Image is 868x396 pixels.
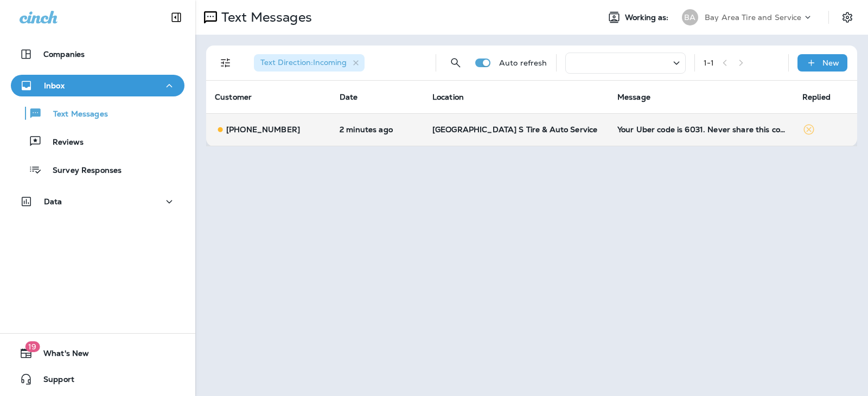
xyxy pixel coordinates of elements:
[44,197,62,206] p: Data
[42,138,84,148] p: Reviews
[705,13,802,22] p: Bay Area Tire and Service
[617,125,785,134] div: Your Uber code is 6031. Never share this code. Reply STOP ALL to unsubscribe.
[11,75,184,96] button: Inbox
[802,92,831,102] span: Replied
[11,158,184,181] button: Survey Responses
[43,50,85,59] p: Companies
[11,342,184,364] button: 19What's New
[217,9,312,25] p: Text Messages
[33,349,89,362] span: What's New
[254,54,365,72] div: Text Direction:Incoming
[432,125,597,134] span: [GEOGRAPHIC_DATA] S Tire & Auto Service
[11,368,184,390] button: Support
[33,375,74,388] span: Support
[340,125,415,134] p: Sep 6, 2025 08:20 AM
[215,92,252,102] span: Customer
[682,9,698,25] div: BA
[226,125,300,134] p: [PHONE_NUMBER]
[11,130,184,153] button: Reviews
[11,102,184,125] button: Text Messages
[260,57,347,67] span: Text Direction : Incoming
[445,52,467,74] button: Search Messages
[432,92,464,102] span: Location
[25,341,40,352] span: 19
[215,52,237,74] button: Filters
[625,13,671,22] span: Working as:
[617,92,650,102] span: Message
[499,59,547,67] p: Auto refresh
[704,59,714,67] div: 1 - 1
[44,81,65,90] p: Inbox
[838,8,857,27] button: Settings
[11,43,184,65] button: Companies
[11,191,184,212] button: Data
[822,59,839,67] p: New
[42,109,108,120] p: Text Messages
[340,92,358,102] span: Date
[161,7,192,28] button: Collapse Sidebar
[42,166,122,176] p: Survey Responses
